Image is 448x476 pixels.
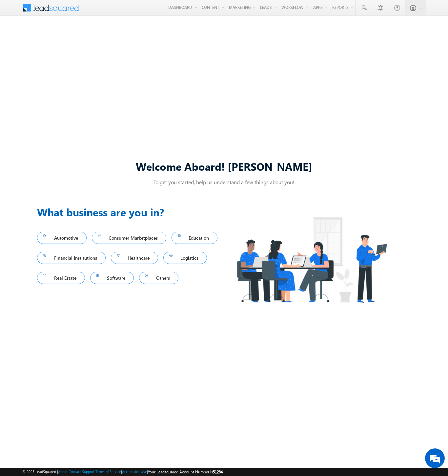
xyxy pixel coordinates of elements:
[169,253,201,262] span: Logistics
[122,469,147,474] a: Acceptable Use
[43,233,81,242] span: Automotive
[58,469,68,474] a: About
[96,273,128,282] span: Software
[37,204,224,220] h3: What business are you in?
[37,159,411,173] div: Welcome Aboard! [PERSON_NAME]
[22,469,223,475] span: © 2025 LeadSquared | | | | |
[148,469,223,474] span: Your Leadsquared Account Number is
[224,204,399,315] img: Industry.png
[213,469,223,474] span: 51284
[117,253,153,262] span: Healthcare
[43,273,79,282] span: Real Estate
[37,179,411,185] p: To get you started, help us understand a few things about you!
[43,253,100,262] span: Financial Institutions
[69,469,94,474] a: Contact Support
[98,233,161,242] span: Consumer Marketplaces
[95,469,121,474] a: Terms of Service
[145,273,173,282] span: Others
[177,233,212,242] span: Education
